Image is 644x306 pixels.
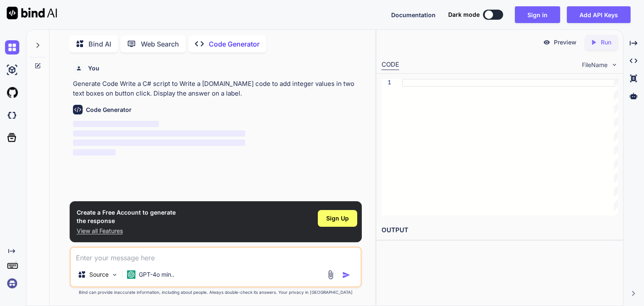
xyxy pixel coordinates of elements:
span: ‌ [73,140,245,146]
p: GPT-4o min.. [139,270,174,279]
span: Dark mode [448,10,480,19]
img: chevron down [611,61,618,68]
h6: Code Generator [86,106,132,114]
img: signin [5,276,19,290]
span: Documentation [391,11,436,18]
img: preview [543,39,551,46]
p: Generate Code Write a C# script to Write a [DOMAIN_NAME] code to add integer values in two text b... [73,79,360,98]
button: Documentation [391,10,436,19]
h1: Create a Free Account to generate the response [77,208,176,225]
img: GPT-4o mini [127,270,135,279]
span: ‌ [73,149,116,156]
p: View all Features [77,227,176,235]
img: Pick Models [111,271,118,278]
span: Sign Up [326,214,349,223]
div: CODE [382,60,399,70]
span: FileName [582,61,608,69]
img: icon [342,271,351,279]
button: Sign in [515,6,560,23]
h6: You [88,64,99,73]
p: Bind can provide inaccurate information, including about people. Always double-check its answers.... [70,289,362,296]
img: chat [5,40,19,54]
span: ‌ [73,130,245,137]
img: darkCloudIdeIcon [5,108,19,122]
img: attachment [326,270,335,280]
div: 1 [382,79,391,87]
h2: OUTPUT [377,220,623,240]
img: Bind AI [7,7,57,19]
p: Run [601,38,611,47]
img: githubLight [5,86,19,100]
p: Bind AI [88,39,111,49]
p: Web Search [141,39,179,49]
p: Preview [554,38,576,47]
button: Add API Keys [567,6,631,23]
img: ai-studio [5,63,19,77]
p: Code Generator [209,39,260,49]
p: Source [89,270,109,279]
span: ‌ [73,121,159,127]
